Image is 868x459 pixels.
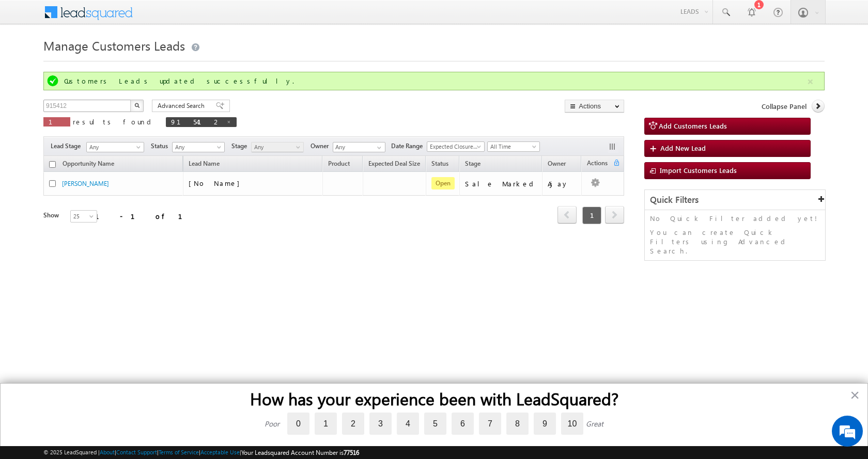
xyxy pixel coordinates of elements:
[328,160,350,167] span: Product
[252,143,301,152] span: Any
[582,157,613,171] span: Actions
[95,210,195,222] div: 1 - 1 of 1
[62,180,109,187] a: [PERSON_NAME]
[18,54,43,68] img: d_60004797649_company_0_60004797649
[506,413,529,435] label: 8
[605,206,624,224] span: next
[265,419,280,429] div: Poor
[71,212,98,221] span: 25
[116,449,157,455] a: Contact Support
[650,228,820,256] p: You can create Quick Filters using Advanced Search.
[344,449,359,456] span: 77516
[582,207,601,224] span: 1
[427,142,481,151] span: Expected Closure Date
[158,101,208,110] span: Advanced Search
[534,413,556,435] label: 9
[548,160,566,167] span: Owner
[452,413,474,435] label: 6
[159,449,199,455] a: Terms of Service
[850,387,860,403] button: Close
[21,389,847,408] h2: How has your experience been with LeadSquared?
[73,117,155,126] span: results found
[13,96,189,309] textarea: Type your message and hit 'Enter'
[762,102,807,111] span: Collapse Panel
[189,179,245,187] span: [No Name]
[151,141,172,151] span: Status
[241,449,359,456] span: Your Leadsquared Account Number is
[431,177,455,189] span: Open
[183,158,225,171] span: Lead Name
[659,121,727,130] span: Add Customers Leads
[311,141,333,151] span: Owner
[645,190,825,210] div: Quick Filters
[548,179,577,188] div: Ajay
[660,166,737,175] span: Import Customers Leads
[479,413,501,435] label: 7
[660,144,706,152] span: Add New Lead
[43,37,185,54] span: Manage Customers Leads
[141,318,188,332] em: Start Chat
[43,448,359,457] span: © 2025 LeadSquared | | | | |
[342,413,364,435] label: 2
[565,100,624,113] button: Actions
[287,413,309,435] label: 0
[43,211,62,220] div: Show
[426,158,454,171] a: Status
[368,160,420,167] span: Expected Deal Size
[371,143,384,153] a: Show All Items
[87,143,141,152] span: Any
[333,142,385,152] input: Type to Search
[63,160,114,167] span: Opportunity Name
[561,413,583,435] label: 10
[424,413,446,435] label: 5
[134,103,139,108] img: Search
[369,413,392,435] label: 3
[557,206,577,224] span: prev
[397,413,419,435] label: 4
[465,160,481,167] span: Stage
[49,117,65,126] span: 1
[391,141,427,151] span: Date Range
[586,419,603,429] div: Great
[51,141,85,151] span: Lead Stage
[169,5,194,30] div: Minimize live chat window
[49,161,56,168] input: Check all records
[200,449,240,455] a: Acceptable Use
[54,54,174,68] div: Chat with us now
[231,141,251,151] span: Stage
[315,413,337,435] label: 1
[650,214,820,223] p: No Quick Filter added yet!
[173,143,222,152] span: Any
[488,142,537,151] span: All Time
[64,76,806,86] div: Customers Leads updated successfully.
[100,449,115,455] a: About
[171,117,221,126] span: 915412
[465,179,537,188] div: Sale Marked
